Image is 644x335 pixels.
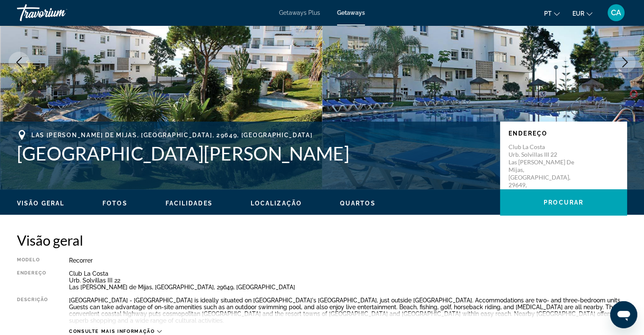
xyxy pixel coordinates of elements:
[69,329,155,334] span: Consulte Mais informação
[572,10,584,17] span: EUR
[166,199,213,207] button: Facilidades
[572,7,592,19] button: Change currency
[340,199,376,207] button: quartos
[544,199,583,206] span: Procurar
[251,199,302,207] button: Localização
[69,328,162,335] button: Consulte Mais informação
[279,9,320,16] a: Getaways Plus
[544,10,552,17] span: pt
[500,189,627,216] button: Procurar
[605,4,627,22] button: User Menu
[614,52,636,73] button: Next image
[17,232,627,249] h2: Visão geral
[17,2,102,24] a: Travorium
[509,130,619,137] p: Endereço
[544,7,560,19] button: Change language
[611,8,621,17] span: CA
[17,199,64,207] button: Visão geral
[69,297,627,324] div: [GEOGRAPHIC_DATA] - [GEOGRAPHIC_DATA] is ideally situated on [GEOGRAPHIC_DATA]'s [GEOGRAPHIC_DATA...
[337,9,365,16] a: Getaways
[17,142,492,164] h1: [GEOGRAPHIC_DATA][PERSON_NAME]
[69,257,627,264] div: Recorrer
[17,297,48,324] div: Descrição
[8,52,30,73] button: Previous image
[610,301,637,328] iframe: Botão para abrir a janela de mensagens
[69,270,627,291] div: Club La Costa Urb. Solvillas III 22 Las [PERSON_NAME] de Mijas, [GEOGRAPHIC_DATA], 29649, [GEOGRA...
[31,132,312,138] span: Las [PERSON_NAME] de Mijas, [GEOGRAPHIC_DATA], 29649, [GEOGRAPHIC_DATA]
[17,257,48,264] div: Modelo
[17,270,48,291] div: Endereço
[509,143,576,197] p: Club La Costa Urb. Solvillas III 22 Las [PERSON_NAME] de Mijas, [GEOGRAPHIC_DATA], 29649, [GEOGRA...
[102,199,127,207] button: Fotos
